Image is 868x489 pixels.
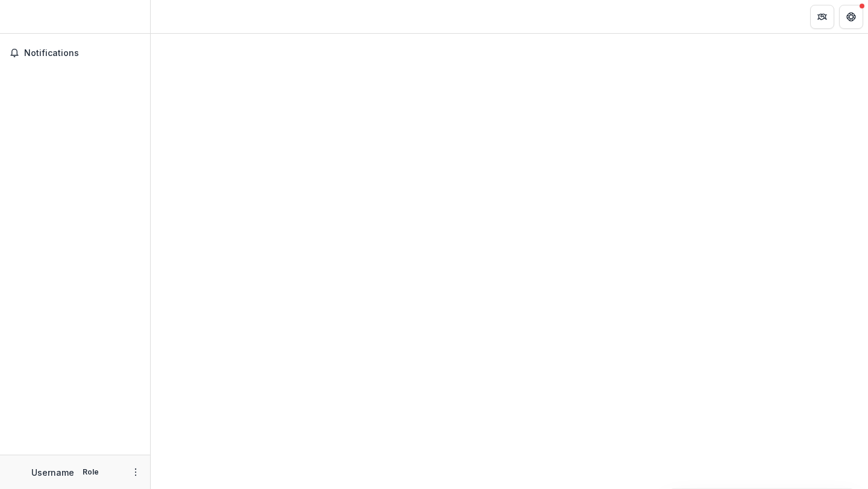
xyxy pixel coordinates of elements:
button: Notifications [5,43,145,63]
p: Username [31,466,74,479]
button: Get Help [839,5,863,29]
span: Notifications [24,48,140,58]
p: Role [79,467,102,478]
button: More [128,465,143,479]
button: Partners [810,5,834,29]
